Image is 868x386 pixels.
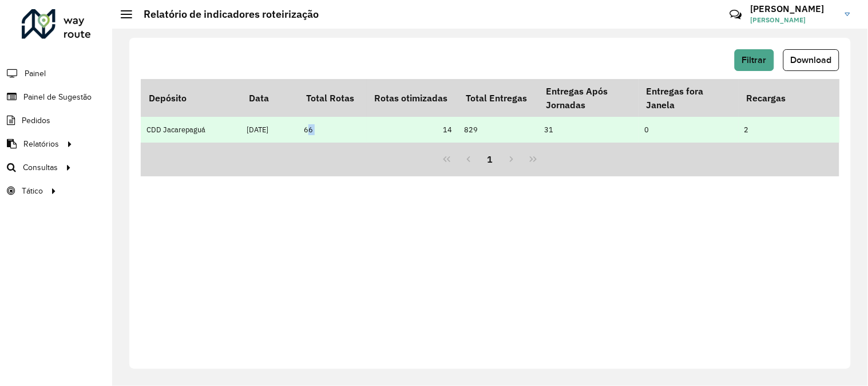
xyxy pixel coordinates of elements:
td: CDD Jacarepaguá [141,117,241,143]
td: 0 [639,117,739,143]
th: Rotas otimizadas [367,79,458,117]
th: Data [241,79,298,117]
span: Painel de Sugestão [23,91,92,103]
td: 14 [367,117,458,143]
th: Entregas fora Janela [639,79,739,117]
th: Entregas Após Jornadas [538,79,639,117]
span: [PERSON_NAME] [751,15,837,25]
th: Recargas [739,79,839,117]
td: 829 [458,117,538,143]
span: Filtrar [742,55,767,65]
th: Depósito [141,79,241,117]
span: Pedidos [22,115,50,127]
th: Total Rotas [298,79,367,117]
th: Total Entregas [458,79,538,117]
td: 2 [739,117,839,143]
a: Contato Rápido [723,2,748,27]
span: Relatórios [23,138,59,150]
h3: [PERSON_NAME] [751,3,837,14]
span: Painel [25,68,46,80]
td: 31 [538,117,639,143]
td: 66 [298,117,367,143]
button: 1 [479,148,501,170]
span: Consultas [23,162,58,174]
td: [DATE] [241,117,298,143]
span: Download [791,55,832,65]
h2: Relatório de indicadores roteirização [132,8,319,21]
span: Tático [22,185,43,197]
button: Filtrar [735,49,774,71]
button: Download [783,49,839,71]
